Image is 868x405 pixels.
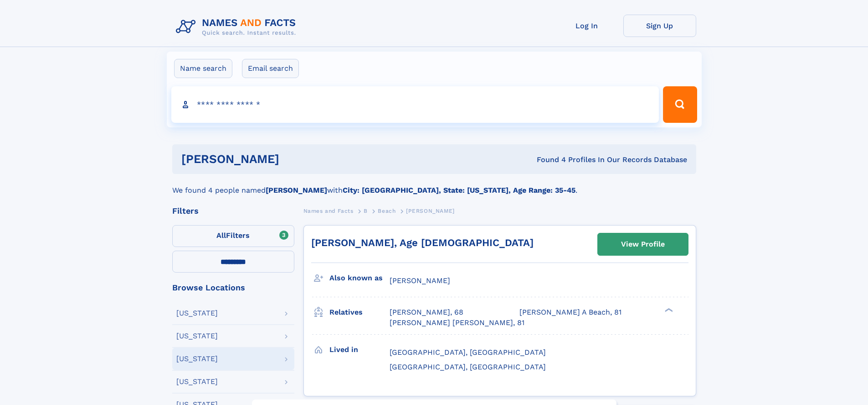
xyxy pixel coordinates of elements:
[216,231,226,240] span: All
[598,233,688,255] a: View Profile
[176,332,218,340] div: [US_STATE]
[343,186,575,195] b: City: [GEOGRAPHIC_DATA], State: [US_STATE], Age Range: 35-45
[329,342,390,358] h3: Lived in
[172,174,696,196] div: We found 4 people named with .
[303,205,354,216] a: Names and Facts
[176,355,218,363] div: [US_STATE]
[172,207,294,215] div: Filters
[623,15,696,37] a: Sign Up
[329,305,390,320] h3: Relatives
[550,15,623,37] a: Log In
[171,86,659,123] input: search input
[390,276,450,285] span: [PERSON_NAME]
[364,208,368,214] span: B
[519,307,621,317] a: [PERSON_NAME] A Beach, 81
[311,237,534,248] a: [PERSON_NAME], Age [DEMOGRAPHIC_DATA]
[390,363,546,371] span: [GEOGRAPHIC_DATA], [GEOGRAPHIC_DATA]
[176,310,218,317] div: [US_STATE]
[390,348,546,357] span: [GEOGRAPHIC_DATA], [GEOGRAPHIC_DATA]
[663,307,673,313] div: ❯
[172,284,294,292] div: Browse Locations
[390,318,524,328] a: [PERSON_NAME] [PERSON_NAME], 81
[181,153,408,165] h1: [PERSON_NAME]
[378,205,395,216] a: Beach
[408,155,687,165] div: Found 4 Profiles In Our Records Database
[266,186,327,195] b: [PERSON_NAME]
[406,208,455,214] span: [PERSON_NAME]
[242,59,299,78] label: Email search
[174,59,232,78] label: Name search
[378,208,395,214] span: Beach
[663,86,697,123] button: Search Button
[176,378,218,385] div: [US_STATE]
[390,307,463,317] a: [PERSON_NAME], 68
[621,234,665,255] div: View Profile
[172,15,303,39] img: Logo Names and Facts
[364,205,368,216] a: B
[172,225,294,247] label: Filters
[329,270,390,286] h3: Also known as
